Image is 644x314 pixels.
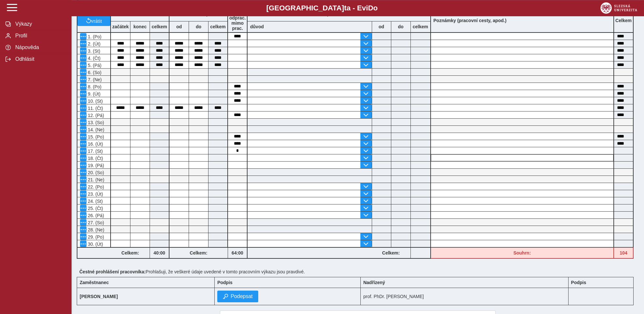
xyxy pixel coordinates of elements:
div: Prohlašuji, že veškeré údaje uvedené v tomto pracovním výkazu jsou pravdivé. [77,267,639,277]
button: Menu [80,198,87,204]
b: Poznámky (pracovní cesty, apod.) [431,18,509,23]
span: 2. (Út) [87,41,101,46]
b: Doba odprac. mimo prac. [229,10,246,31]
b: 64:00 [228,250,247,255]
span: 12. (Pá) [87,113,104,118]
span: 11. (Čt) [87,106,103,111]
button: Menu [80,47,87,54]
b: do [189,24,208,29]
img: logo_web_su.png [600,2,637,14]
button: Menu [80,133,87,140]
button: Menu [80,233,87,240]
b: Souhrn: [513,250,531,255]
span: 29. (Po) [87,234,104,240]
span: 28. (Ne) [87,227,104,232]
button: Menu [80,169,87,176]
button: Menu [80,226,87,233]
span: o [373,4,378,12]
b: [GEOGRAPHIC_DATA] a - Evi [20,4,624,12]
span: 30. (Út) [87,242,103,247]
button: Menu [80,69,87,75]
span: vrátit [91,18,102,23]
span: 21. (Ne) [87,177,104,182]
span: Výkazy [13,21,66,27]
button: Menu [80,90,87,97]
button: Menu [80,162,87,168]
span: 25. (Čt) [87,206,103,211]
b: Podpis [217,280,233,285]
button: Menu [80,219,87,226]
button: Menu [80,55,87,61]
span: 26. (Pá) [87,213,104,218]
button: Menu [80,112,87,118]
b: Celkem [615,18,632,23]
span: 23. (Út) [87,191,103,197]
span: Profil [13,33,66,39]
button: Menu [80,105,87,111]
button: Menu [80,83,87,90]
b: [PERSON_NAME] [80,294,118,299]
b: Zaměstnanec [80,280,109,285]
span: 14. (Ne) [87,127,104,132]
span: t [344,4,346,12]
b: Čestné prohlášení pracovníka: [79,269,146,274]
span: 4. (Čt) [87,56,101,61]
span: 13. (So) [87,120,104,125]
button: Menu [80,76,87,83]
b: celkem [411,24,430,29]
span: 19. (Pá) [87,163,104,168]
span: 16. (Út) [87,141,103,147]
span: 15. (Po) [87,134,104,139]
span: 18. (Čt) [87,156,103,161]
div: Fond pracovní doby (176 h) a součet hodin (104 h) se neshodují! [431,247,614,259]
div: Fond pracovní doby (176 h) a součet hodin (104 h) se neshodují! [614,247,634,259]
span: 5. (Pá) [87,63,101,68]
span: 24. (St) [87,199,103,204]
b: Podpis [571,280,586,285]
button: Menu [80,40,87,47]
span: 27. (So) [87,220,104,225]
button: Menu [80,98,87,104]
b: Celkem: [372,250,410,255]
td: prof. PhDr. [PERSON_NAME] [360,288,568,305]
b: Nadřízený [363,280,385,285]
b: 104 [614,250,633,255]
span: 7. (Ne) [87,77,102,82]
button: Menu [80,33,87,40]
b: 40:00 [150,250,169,255]
span: 10. (St) [87,98,103,104]
b: Celkem: [169,250,228,255]
span: 22. (Po) [87,184,104,190]
button: Menu [80,62,87,68]
button: Menu [80,155,87,161]
b: důvod [250,24,264,29]
button: Menu [80,241,87,247]
b: od [169,24,189,29]
span: 6. (So) [87,70,101,75]
span: 3. (St) [87,48,100,54]
button: vrátit [77,15,110,26]
button: Menu [80,212,87,218]
span: D [368,4,373,12]
b: začátek [111,24,130,29]
span: 9. (Út) [87,91,101,97]
button: Menu [80,140,87,147]
span: Odhlásit [13,56,66,62]
span: Podepsat [231,294,253,299]
button: Menu [80,119,87,125]
span: Nápověda [13,45,66,50]
button: Menu [80,183,87,190]
button: Menu [80,205,87,211]
span: 17. (St) [87,149,103,154]
b: Celkem: [111,250,150,255]
b: od [372,24,391,29]
button: Menu [80,148,87,154]
button: Podepsat [217,291,258,302]
span: 8. (Po) [87,84,101,89]
button: Menu [80,126,87,133]
b: celkem [208,24,227,29]
span: 20. (So) [87,170,104,175]
button: Menu [80,190,87,197]
button: Menu [80,176,87,183]
b: konec [130,24,150,29]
